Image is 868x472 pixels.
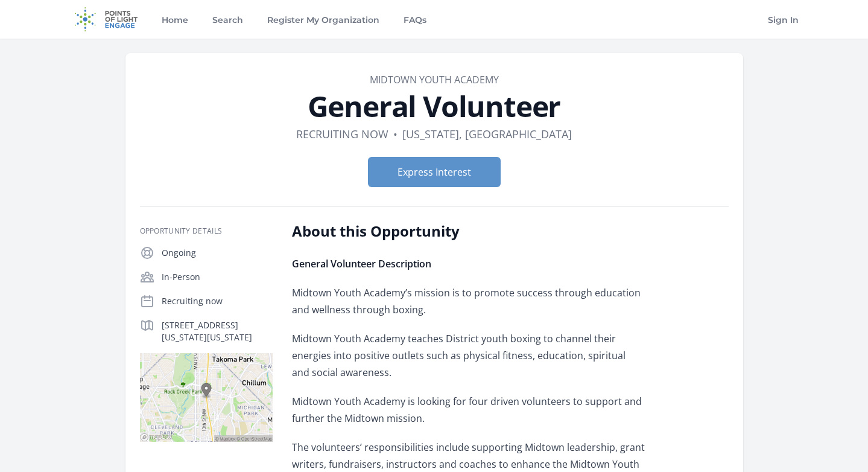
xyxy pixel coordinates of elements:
h1: General Volunteer [140,92,729,121]
strong: General Volunteer Description [292,257,431,270]
span: Midtown Youth Academy teaches District youth boxing to channel their energies into positive outle... [292,332,626,379]
p: Ongoing [162,247,273,259]
button: Express Interest [368,157,501,187]
span: Midtown Youth Academy’s mission is to promote success through education and wellness through boxing. [292,286,641,316]
img: Map [140,353,273,442]
p: Recruiting now [162,295,273,307]
span: Midtown Youth Academy is looking for four driven volunteers to support and further the Midtown mi... [292,395,642,425]
h2: About this Opportunity [292,222,645,241]
div: • [393,126,398,142]
a: MIDTOWN YOUTH ACADEMY [370,73,499,86]
h3: Opportunity Details [140,226,273,236]
dd: [US_STATE], [GEOGRAPHIC_DATA] [402,126,572,142]
p: In-Person [162,271,273,283]
dd: Recruiting now [296,126,388,142]
p: [STREET_ADDRESS][US_STATE][US_STATE] [162,319,273,343]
